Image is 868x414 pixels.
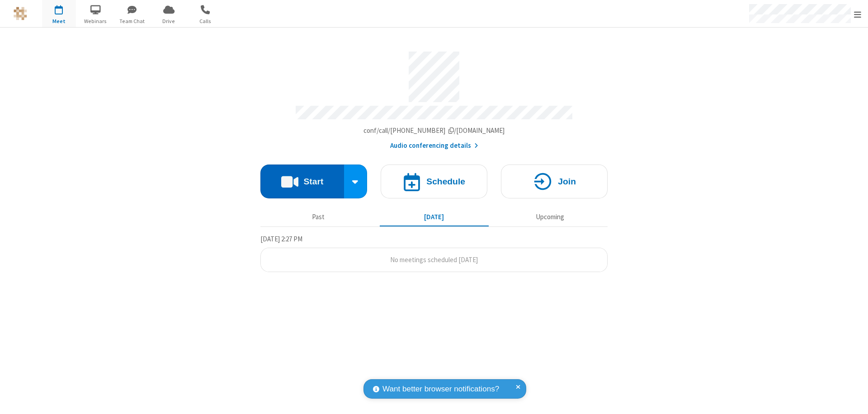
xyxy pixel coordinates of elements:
[495,208,604,226] button: Upcoming
[79,17,113,25] span: Webinars
[42,17,76,25] span: Meet
[260,165,344,198] button: Start
[14,7,27,20] img: QA Selenium DO NOT DELETE OR CHANGE
[264,208,373,226] button: Past
[260,235,302,243] span: [DATE] 2:27 PM
[260,45,608,151] section: Account details
[426,177,465,186] h4: Schedule
[558,177,576,186] h4: Join
[382,383,499,395] span: Want better browser notifications?
[303,177,323,186] h4: Start
[363,126,505,136] button: Copy my meeting room linkCopy my meeting room link
[260,234,608,273] section: Today's Meetings
[115,17,149,25] span: Team Chat
[344,165,368,198] div: Start conference options
[501,165,608,198] button: Join
[152,17,186,25] span: Drive
[380,208,489,226] button: [DATE]
[189,17,222,25] span: Calls
[363,126,505,135] span: Copy my meeting room link
[390,141,478,151] button: Audio conferencing details
[381,165,487,198] button: Schedule
[390,255,478,264] span: No meetings scheduled [DATE]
